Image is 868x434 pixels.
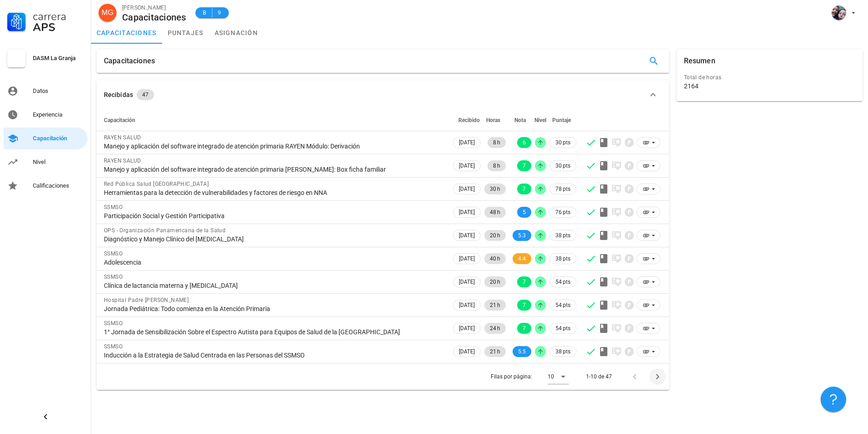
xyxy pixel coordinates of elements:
span: 54 pts [555,301,570,310]
th: Nivel [533,109,548,131]
span: 76 pts [555,208,570,217]
span: Nivel [534,117,546,123]
div: Jornada Pediátrica: Todo comienza en la Atención Primaria [104,305,444,313]
div: Clínica de lactancia materna y [MEDICAL_DATA] [104,281,444,290]
span: 30 h [490,184,500,194]
span: 20 h [490,230,500,241]
div: DASM La Granja [33,55,84,62]
div: Manejo y aplicación del software integrado de atención primaria RAYEN Módulo: Derivación [104,142,444,150]
div: Capacitaciones [104,49,155,73]
div: Resumen [684,49,715,73]
div: 2164 [684,82,699,90]
span: 30 pts [555,138,570,147]
span: [DATE] [459,347,475,357]
span: Red Pública Salud [GEOGRAPHIC_DATA] [104,181,209,187]
span: 4.4 [518,253,526,264]
div: Diagnóstico y Manejo Clínico del [MEDICAL_DATA] [104,235,444,243]
span: 6 [523,137,526,148]
a: puntajes [162,22,209,44]
span: 5.3 [518,230,526,241]
span: 38 pts [555,254,570,263]
div: 1-10 de 47 [586,373,612,381]
div: 10 [548,373,554,381]
span: 8 h [493,160,500,171]
span: 78 pts [555,184,570,194]
span: MG [102,4,113,22]
div: Participación Social y Gestión Participativa [104,212,444,220]
div: Inducción a la Estrategia de Salud Centrada en las Personas del SSMSO [104,351,444,359]
span: 54 pts [555,277,570,286]
span: [DATE] [459,184,475,194]
span: Nota [514,117,526,123]
span: 7 [523,160,526,171]
span: 47 [142,89,149,100]
span: 7 [523,300,526,311]
span: 20 h [490,276,500,287]
span: [DATE] [459,230,475,240]
a: Calificaciones [4,175,87,197]
div: [PERSON_NAME] [122,3,186,12]
span: RAYEN SALUD [104,134,141,141]
th: Capacitación [97,109,451,131]
div: Capacitaciones [122,12,186,22]
a: Capacitación [4,128,87,149]
th: Recibido [451,109,483,131]
span: 21 h [490,346,500,357]
div: Manejo y aplicación del software integrado de atención primaria [PERSON_NAME]: Box ficha familiar [104,165,444,174]
div: 1° Jornada de Sensibilización Sobre el Espectro Autista para Equipos de Salud de la [GEOGRAPHIC_D... [104,328,444,336]
a: Datos [4,80,87,102]
span: [DATE] [459,207,475,217]
div: Recibidas [104,90,133,100]
th: Horas [483,109,508,131]
span: 5.5 [518,346,526,357]
span: [DATE] [459,277,475,287]
div: Capacitación [33,135,84,142]
span: Capacitación [104,117,135,123]
span: Puntaje [552,117,571,123]
span: 40 h [490,253,500,264]
span: 30 pts [555,161,570,170]
span: SSMSO [104,204,123,210]
th: Puntaje [548,109,578,131]
span: 48 h [490,207,500,218]
span: Horas [486,117,500,123]
span: 38 pts [555,231,570,240]
span: RAYEN SALUD [104,158,141,164]
div: APS [33,22,84,33]
span: [DATE] [459,161,475,171]
span: 38 pts [555,347,570,356]
div: Calificaciones [33,182,84,189]
span: 5 [523,207,526,218]
span: [DATE] [459,138,475,148]
button: Recibidas 47 [97,80,669,109]
span: SSMSO [104,250,123,257]
div: Total de horas [684,73,855,82]
span: 9 [216,8,223,17]
span: 54 pts [555,324,570,333]
div: Datos [33,87,84,95]
a: capacitaciones [91,22,162,44]
span: [DATE] [459,254,475,264]
span: SSMSO [104,274,123,280]
a: Nivel [4,151,87,173]
span: 21 h [490,300,500,311]
span: Hospital Padre [PERSON_NAME] [104,297,189,303]
span: [DATE] [459,323,475,333]
span: 7 [523,184,526,194]
span: 7 [523,323,526,334]
button: Página siguiente [649,368,666,385]
span: SSMSO [104,320,123,327]
span: B [201,8,208,17]
div: avatar [98,4,117,22]
th: Nota [508,109,533,131]
div: Nivel [33,158,84,166]
div: Experiencia [33,111,84,118]
div: Herramientas para la detección de vulnerabilidades y factores de riesgo en NNA [104,189,444,197]
div: Filas por página: [491,363,569,390]
span: 7 [523,276,526,287]
div: Carrera [33,11,84,22]
span: [DATE] [459,300,475,310]
div: 10Filas por página: [548,369,569,384]
span: SSMSO [104,343,123,350]
span: OPS - Organización Panamericana de la Salud [104,227,226,234]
